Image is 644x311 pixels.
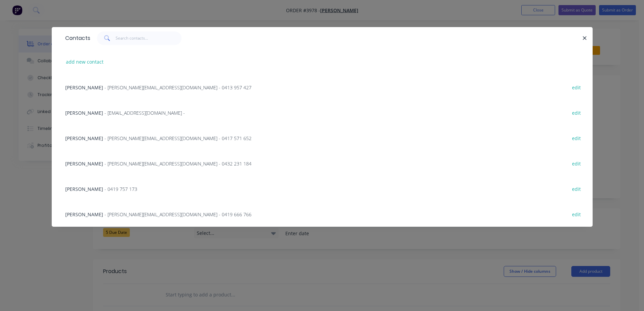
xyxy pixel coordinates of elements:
[569,133,585,142] button: edit
[65,186,103,192] span: [PERSON_NAME]
[104,186,137,192] span: - 0419 757 173
[65,160,103,167] span: [PERSON_NAME]
[569,209,585,219] button: edit
[569,108,585,117] button: edit
[104,84,252,91] span: - [PERSON_NAME][EMAIL_ADDRESS][DOMAIN_NAME] - 0413 957 427
[104,135,252,141] span: - [PERSON_NAME][EMAIL_ADDRESS][DOMAIN_NAME] - 0417 571 652
[116,31,182,45] input: Search contacts...
[65,84,103,91] span: [PERSON_NAME]
[104,160,252,167] span: - [PERSON_NAME][EMAIL_ADDRESS][DOMAIN_NAME] - 0432 231 184
[569,184,585,193] button: edit
[569,159,585,168] button: edit
[65,110,103,116] span: [PERSON_NAME]
[65,211,103,218] span: [PERSON_NAME]
[569,83,585,92] button: edit
[63,57,107,66] button: add new contact
[104,110,185,116] span: - [EMAIL_ADDRESS][DOMAIN_NAME] -
[62,27,90,49] div: Contacts
[65,135,103,141] span: [PERSON_NAME]
[104,211,252,218] span: - [PERSON_NAME][EMAIL_ADDRESS][DOMAIN_NAME] - 0419 666 766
